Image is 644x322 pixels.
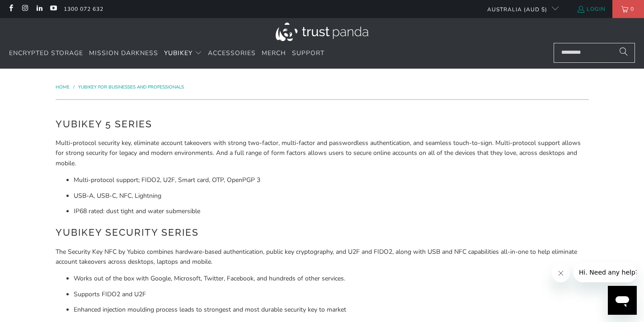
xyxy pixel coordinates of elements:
img: Trust Panda Australia [276,23,368,41]
h2: YubiKey 5 Series [56,117,589,131]
span: Mission Darkness [89,49,158,57]
li: Supports FIDO2 and U2F [74,289,589,299]
a: YubiKey for Businesses and Professionals [78,84,184,90]
input: Search... [554,43,635,63]
li: IP68 rated: dust tight and water submersible [74,206,589,216]
span: Support [292,49,324,57]
iframe: Button to launch messaging window [608,286,637,315]
span: Encrypted Storage [9,49,83,57]
span: YubiKey [164,49,193,57]
a: Encrypted Storage [9,43,83,64]
li: Multi-protocol support; FIDO2, U2F, Smart card, OTP, OpenPGP 3 [74,175,589,185]
a: Home [56,84,71,90]
a: Support [292,43,324,64]
a: Trust Panda Australia on Facebook [7,5,14,13]
a: Trust Panda Australia on Instagram [21,5,28,13]
a: Mission Darkness [89,43,158,64]
p: Multi-protocol security key, eliminate account takeovers with strong two-factor, multi-factor and... [56,138,589,168]
h2: YubiKey Security Series [56,225,589,240]
li: USB-A, USB-C, NFC, Lightning [74,191,589,201]
a: Trust Panda Australia on YouTube [49,5,57,13]
a: Accessories [208,43,256,64]
iframe: Message from company [573,262,637,282]
a: Trust Panda Australia on LinkedIn [35,5,43,13]
summary: YubiKey [164,43,202,64]
span: / [73,84,75,90]
button: Search [612,43,635,63]
li: Enhanced injection moulding process leads to strongest and most durable security key to market [74,305,589,315]
span: Merch [262,49,286,57]
p: The Security Key NFC by Yubico combines hardware-based authentication, public key cryptography, a... [56,247,589,267]
nav: Translation missing: en.navigation.header.main_nav [9,43,324,64]
span: Home [56,84,70,90]
span: Accessories [208,49,256,57]
span: Hi. Need any help? [5,6,65,14]
a: Login [577,4,606,14]
a: 1300 072 632 [64,4,103,14]
li: Works out of the box with Google, Microsoft, Twitter, Facebook, and hundreds of other services. [74,274,589,284]
iframe: Close message [552,264,570,282]
a: Merch [262,43,286,64]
